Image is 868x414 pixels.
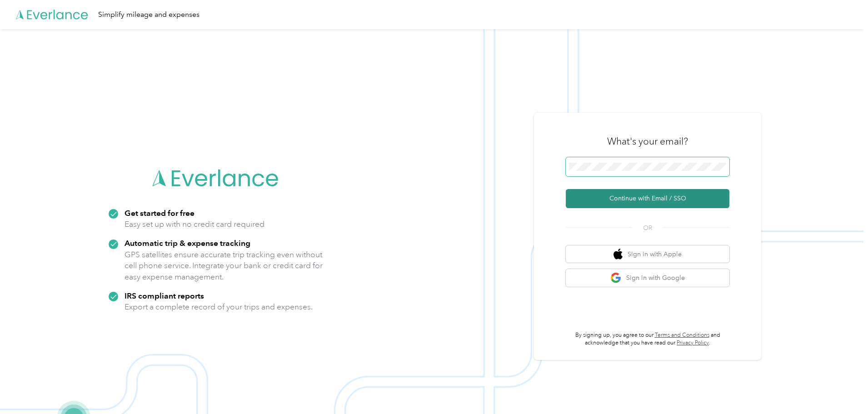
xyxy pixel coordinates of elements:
[655,332,709,339] a: Terms and Conditions
[610,272,622,284] img: google logo
[566,269,729,287] button: google logoSign in with Google
[677,339,709,346] a: Privacy Policy
[607,135,688,148] h3: What's your email?
[125,219,264,230] p: Easy set up with no credit card required
[566,189,729,208] button: Continue with Email / SSO
[566,331,729,347] p: By signing up, you agree to our and acknowledge that you have read our .
[566,245,729,263] button: apple logoSign in with Apple
[125,208,195,218] strong: Get started for free
[125,238,250,248] strong: Automatic trip & expense tracking
[614,249,623,260] img: apple logo
[125,301,313,313] p: Export a complete record of your trips and expenses.
[125,291,204,300] strong: IRS compliant reports
[98,9,200,20] div: Simplify mileage and expenses
[125,249,323,283] p: GPS satellites ensure accurate trip tracking even without cell phone service. Integrate your bank...
[632,223,663,233] span: OR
